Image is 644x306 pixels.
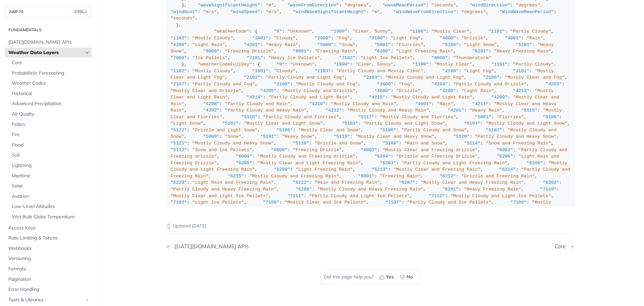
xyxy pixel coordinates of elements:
[282,134,315,139] span: "Heavy Snow"
[401,161,507,166] span: "Partly Cloudy and Light Freezing Rain"
[8,58,92,68] a: Core
[171,95,562,106] span: "Mostly Clear and Rain"
[494,49,551,54] span: "Heavy Freezing Rain"
[377,82,393,87] span: "2000"
[8,78,92,88] a: Weather Codes
[222,121,238,126] span: "5102"
[260,134,277,139] span: "5101"
[317,187,423,192] span: "Mostly Cloudy and Heavy Freezing Rain"
[192,147,252,152] span: "Snow and Ice Pellets"
[475,134,556,139] span: "Partly Cloudy and Heavy Snow"
[5,223,92,233] a: Access Keys
[12,100,90,107] span: Advanced Precipitation
[369,36,385,41] span: "2100"
[12,142,90,148] span: Flood
[203,134,220,139] span: "5000"
[192,42,225,47] span: "Light Rain"
[8,68,92,78] a: Probabilistic Forecasting
[5,37,92,47] a: [DATE][DOMAIN_NAME] APIs
[171,187,277,192] span: "Partly Cloudy and Heavy Freezing Rain"
[287,3,339,8] span: "waveFromDirection"
[364,75,380,80] span: "2103"
[5,7,92,17] button: JUMP TOCTRL-/
[274,207,309,212] span: "Ice Pellets"
[198,3,260,8] span: "waveSignificantHeight"
[282,88,356,93] span: "Mostly Cloudy and Drizzle"
[252,207,269,212] span: "7000"
[497,115,524,120] span: "Flurries"
[510,200,527,205] span: "7109"
[5,48,92,58] a: Weather Data LayersHide subpages for Weather Data Layers
[374,42,391,47] span: "5001"
[293,9,366,14] span: "windWaveSignificantHeight"
[171,200,187,205] span: "7102"
[554,243,569,250] div: Core
[192,128,257,133] span: "Drizzle and Light Snow"
[225,108,307,113] span: "Partly Cloudy and Heavy Rain"
[203,101,220,106] span: "4208"
[374,154,391,159] span: "6204"
[325,108,342,113] span: "4212"
[244,121,323,126] span: "Mostly Clear and Light Snow"
[315,69,331,74] span: "1103"
[448,108,464,113] span: "4201"
[461,174,535,179] span: "Drizzle and Freezing Rain"
[431,55,448,60] span: "8000"
[285,200,366,205] span: "Mostly Clear and Ice Pellets"
[276,62,284,67] span: "0"
[171,42,187,47] span: "4200"
[407,200,491,205] span: "Partly Cloudy and Ice Pellets"
[472,101,489,106] span: "4211"
[8,49,83,56] span: Weather Data Layers
[372,167,388,172] span: "6213"
[12,193,90,200] span: Aviation
[296,167,353,172] span: "Light Freezing Rain"
[5,27,92,33] h2: Fundamentals
[244,75,260,80] span: "2102"
[203,108,220,113] span: "4202"
[192,141,274,146] span: "Mostly Cloudy and Heavy Snow"
[171,128,187,133] span: "5122"
[198,62,252,67] span: "weatherCodeFullDay"
[464,141,481,146] span: "5114"
[8,245,90,252] span: Webhooks
[464,121,481,126] span: "5104"
[171,55,187,60] span: "7000"
[380,128,396,133] span: "5106"
[342,121,358,126] span: "5103"
[450,193,551,199] span: "Mostly Cloudy and Light Ice Pellets"
[442,187,459,192] span: "6201"
[383,3,426,8] span: "waveMeanPeriod"
[5,244,92,254] a: Webhooks
[505,75,565,80] span: "Mostly Clear and Fog"
[543,180,559,185] span: "6202"
[355,62,393,67] span: "Clear, Sunny"
[554,243,575,250] a: Next Page: Core
[203,49,220,54] span: "6000"
[516,3,540,8] span: "degrees"
[236,161,252,166] span: "6205"
[431,29,469,34] span: "Mostly Clear"
[203,9,217,14] span: "m/s"
[171,69,187,74] span: "1102"
[361,55,413,60] span: "Light Ice Pellets"
[315,36,331,41] span: "2000"
[5,274,92,285] a: Pagination
[315,49,356,54] span: "Freezing Rain"
[5,264,92,274] a: Formats
[334,134,350,139] span: "5119"
[258,161,361,166] span: "Mostly Clear and Light Freezing Rain"
[274,69,296,74] span: "Cloudy"
[364,121,445,126] span: "Partly Cloudy and Light Snow"
[85,297,90,303] button: Show subpages for Tools & Libraries
[12,80,90,87] span: Weather Codes
[513,62,554,67] span: "Partly Cloudy"
[12,183,90,189] span: Solar
[12,152,90,159] span: Soil
[415,101,432,106] span: "4001"
[8,109,92,119] a: Air Quality
[247,95,263,100] span: "4214"
[266,75,344,80] span: "Partly Cloudy and Light Fog"
[5,233,92,243] a: Rate Limiting & Tokens
[540,187,556,192] span: "7110"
